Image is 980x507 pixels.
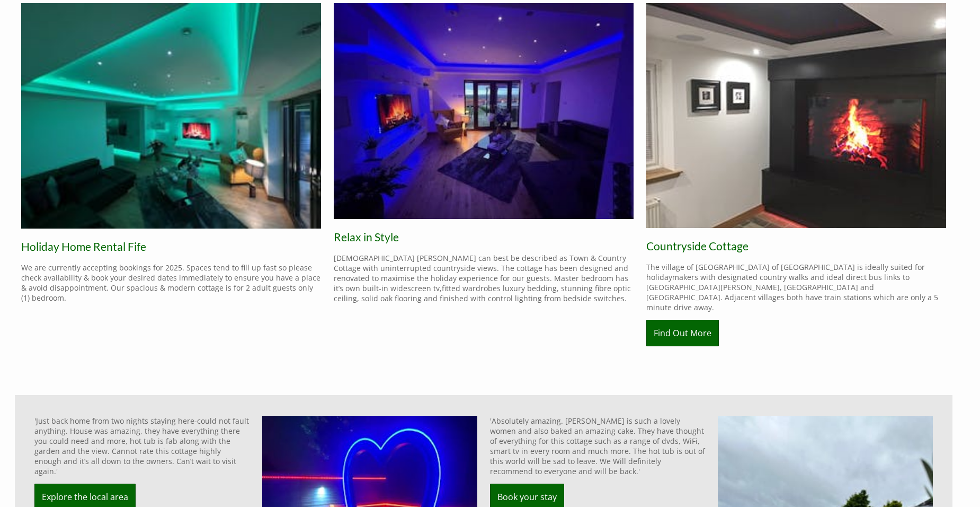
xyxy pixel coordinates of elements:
p: 'Just back home from two nights staying here-could not fault anything. House was amazing, they ha... [34,416,250,476]
p: We are currently accepting bookings for 2025. Spaces tend to fill up fast so please check availab... [21,263,321,303]
p: [DEMOGRAPHIC_DATA] [PERSON_NAME] can best be described as Town & Country Cottage with uninterrupt... [334,253,634,303]
h2: Holiday Home Rental Fife [21,240,321,253]
h2: Relax in Style [334,230,634,243]
p: 'Absolutely amazing. [PERSON_NAME] is such a lovely women and also baked an amazing cake. They ha... [490,416,705,476]
h2: Countryside Cottage [646,239,946,252]
a: Find Out More [646,320,719,346]
p: The village of [GEOGRAPHIC_DATA] of [GEOGRAPHIC_DATA] is ideally suited for holidaymakers with de... [646,262,946,312]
